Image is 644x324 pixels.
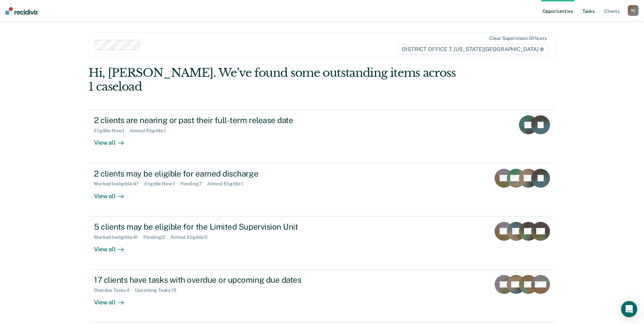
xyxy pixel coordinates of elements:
a: 2 clients are nearing or past their full-term release dateEligible Now:1Almost Eligible:1View all [89,110,555,163]
div: 2 clients may be eligible for earned discharge [94,169,331,179]
div: Almost Eligible : 1 [130,128,171,134]
div: Marked Ineligible : 41 [94,234,143,240]
div: Almost Eligible : 1 [207,181,249,187]
div: Open Intercom Messenger [621,301,637,317]
div: 5 clients may be eligible for the Limited Supervision Unit [94,222,331,232]
div: Upcoming Tasks : 15 [135,287,182,293]
button: RC [628,5,639,16]
div: Almost Eligible : 5 [170,234,213,240]
div: 2 clients are nearing or past their full-term release date [94,115,331,125]
a: 2 clients may be eligible for earned dischargeMarked Ineligible:47Eligible Now:1Pending:7Almost E... [89,163,555,216]
a: 17 clients have tasks with overdue or upcoming due datesOverdue Tasks:4Upcoming Tasks:15View all [89,270,555,323]
div: Clear supervision officers [489,36,547,41]
div: R C [628,5,639,16]
img: Recidiviz [5,7,38,15]
div: Pending : 7 [180,181,207,187]
div: Overdue Tasks : 4 [94,287,135,293]
div: View all [94,187,132,200]
div: View all [94,240,132,253]
div: View all [94,293,132,306]
span: DISTRICT OFFICE 7, [US_STATE][GEOGRAPHIC_DATA] [398,44,548,55]
div: Eligible Now : 1 [94,128,130,134]
div: Pending : 2 [143,234,170,240]
a: 5 clients may be eligible for the Limited Supervision UnitMarked Ineligible:41Pending:2Almost Eli... [89,216,555,270]
div: View all [94,134,132,147]
div: Marked Ineligible : 47 [94,181,144,187]
div: 17 clients have tasks with overdue or upcoming due dates [94,275,331,285]
div: Eligible Now : 1 [144,181,180,187]
div: Hi, [PERSON_NAME]. We’ve found some outstanding items across 1 caseload [89,66,462,94]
